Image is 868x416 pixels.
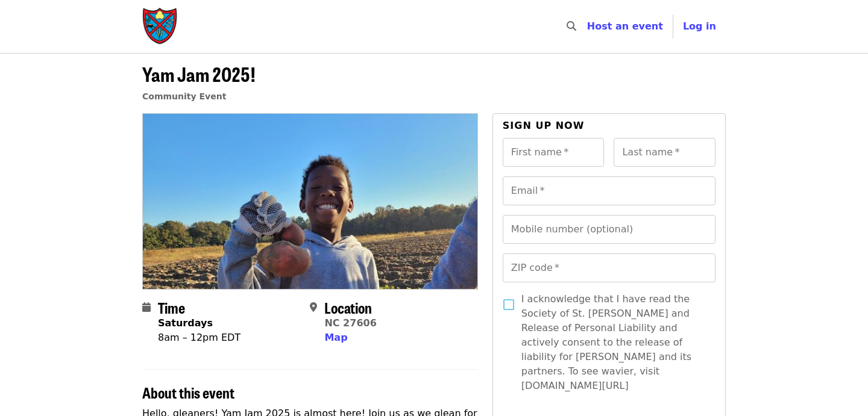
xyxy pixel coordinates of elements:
[503,176,715,205] input: Email
[503,215,715,244] input: Mobile number (optional)
[143,114,477,288] img: Yam Jam 2025! organized by Society of St. Andrew
[324,297,372,318] span: Location
[142,92,226,101] a: Community Event
[614,138,715,167] input: Last name
[158,317,213,329] strong: Saturdays
[503,253,715,282] input: ZIP code
[587,20,663,32] a: Host an event
[158,297,185,318] span: Time
[142,382,234,403] span: About this event
[324,332,347,343] span: Map
[142,7,178,46] img: Society of St. Andrew - Home
[673,14,726,39] button: Log in
[142,302,151,313] i: calendar icon
[683,20,716,32] span: Log in
[567,20,576,32] i: search icon
[521,292,706,393] span: I acknowledge that I have read the Society of St. [PERSON_NAME] and Release of Personal Liability...
[503,120,585,131] span: Sign up now
[324,317,376,329] a: NC 27606
[142,60,256,88] span: Yam Jam 2025!
[310,302,317,313] i: map-marker-alt icon
[583,12,593,41] input: Search
[158,331,241,345] div: 8am – 12pm EDT
[324,331,347,345] button: Map
[503,138,605,167] input: First name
